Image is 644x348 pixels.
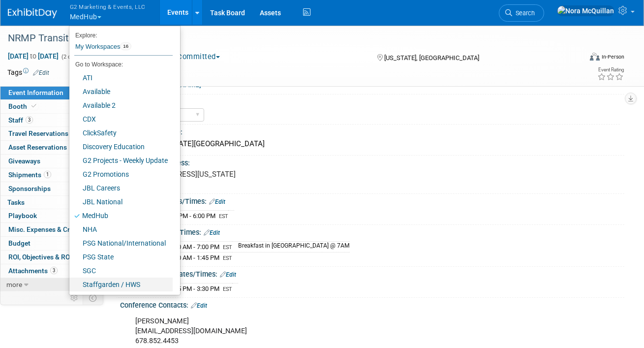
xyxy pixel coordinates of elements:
span: Tasks [7,198,25,206]
span: Sponsorships [8,185,51,192]
a: NHA [69,222,173,236]
a: Available 2 [69,98,173,112]
a: more [0,278,103,291]
a: Sponsorships [0,182,103,195]
a: Misc. Expenses & Credits [0,223,103,236]
td: Breakfast in [GEOGRAPHIC_DATA] @ 7AM [232,242,350,253]
a: Travel Reservations [0,127,103,140]
a: ROI, Objectives & ROO [0,251,103,264]
div: Event Rating [597,67,624,72]
img: Format-Inperson.png [590,53,600,61]
td: Toggle Event Tabs [83,291,103,304]
a: Attachments3 [0,264,103,278]
a: Tasks [0,196,103,209]
div: In-Person [601,53,624,61]
span: 7:00 AM - 7:00 PM [169,243,219,251]
a: Discovery Education [69,140,173,154]
span: 1 [44,171,51,178]
div: Event Venue Name: [120,125,624,137]
a: Edit [204,229,220,236]
a: Edit [209,198,225,205]
div: Westin [US_STATE][GEOGRAPHIC_DATA] [127,136,617,152]
a: PSG National/International [69,236,173,250]
a: CDX [69,112,173,126]
div: Exhibit Hall Dates/Times: [120,225,624,238]
span: Shipments [8,171,51,179]
a: PSG State [69,250,173,264]
span: Budget [8,239,31,247]
td: Personalize Event Tab Strip [66,291,83,304]
span: Travel Reservations [8,129,68,137]
a: Staffgarden / HWS [69,278,173,291]
span: 7:00 AM - 1:45 PM [169,254,219,261]
span: 16 [120,42,131,50]
span: Giveaways [8,157,40,165]
span: Misc. Expenses & Credits [8,225,85,233]
span: G2 Marketing & Events, LLC [70,1,146,12]
a: SGC [69,264,173,278]
div: Booth Dismantle Dates/Times: [120,267,624,280]
span: 3 [50,267,58,274]
a: G2 Projects - Weekly Update [69,154,173,167]
button: Committed [165,52,224,62]
a: Edit [191,302,207,309]
a: Event Information [0,86,103,99]
a: Budget [0,237,103,250]
span: Staff [8,116,33,124]
span: [DATE] [DATE] [7,52,59,61]
span: Search [512,9,535,17]
div: Booth Set-up Dates/Times: [120,194,624,207]
img: Nora McQuillan [557,5,614,16]
li: Go to Workspace: [69,58,173,71]
a: Shipments1 [0,168,103,182]
div: Event Venue Address: [120,156,624,168]
span: Playbook [8,212,37,220]
div: NRMP Transition to Residency [4,30,572,47]
a: Search [499,4,544,22]
span: ROI, Objectives & ROO [8,253,74,261]
td: Tags [7,67,49,77]
span: EST [223,255,232,261]
span: (2 days) [61,54,81,60]
span: EST [223,244,232,251]
i: Booth reservation complete [31,103,36,109]
span: EST [219,213,228,220]
div: Event Format [534,51,624,66]
a: Giveaways [0,155,103,168]
a: JBL National [69,195,173,209]
span: Attachments [8,267,58,275]
a: G2 Promotions [69,167,173,181]
span: 2:00 PM - 6:00 PM [165,212,215,220]
img: ExhibitDay [8,8,57,18]
a: JBL Careers [69,181,173,195]
span: 1:45 PM - 3:30 PM [169,285,219,292]
a: Edit [33,69,49,76]
span: Asset Reservations [8,143,67,151]
span: 3 [26,116,33,124]
a: Edit [220,271,236,278]
a: Staff3 [0,114,103,127]
li: Explore: [69,30,173,38]
a: Playbook [0,209,103,222]
span: [US_STATE], [GEOGRAPHIC_DATA] [384,54,479,62]
a: MedHub [69,209,173,222]
span: more [6,281,22,288]
span: EST [223,286,232,292]
a: My Workspaces16 [74,38,173,55]
div: Conference Contacts: [120,298,624,311]
span: to [29,52,38,60]
a: ClickSafety [69,126,173,140]
div: Tier: [121,95,620,107]
a: Available [69,85,173,98]
a: Asset Reservations [0,141,103,154]
a: ATI [69,71,173,85]
span: Booth [8,102,38,110]
span: Event Information [8,89,63,96]
pre: [STREET_ADDRESS][US_STATE] [131,170,319,179]
a: Booth [0,100,103,113]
